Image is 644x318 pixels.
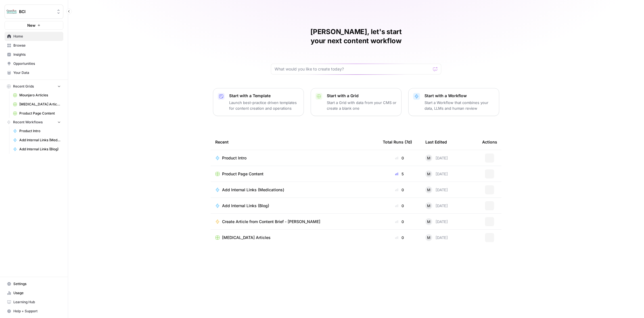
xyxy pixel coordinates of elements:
[5,5,63,19] button: Workspace: BCI
[13,34,61,39] span: Home
[19,102,61,107] span: [MEDICAL_DATA] Articles
[427,203,430,209] span: M
[5,32,63,41] a: Home
[215,155,374,161] a: Product Intro
[229,93,299,99] p: Start with a Template
[11,136,63,145] a: Add Internal Links (Medications)
[5,82,63,91] button: Recent Grids
[275,66,431,72] input: What would you like to create today?
[5,21,63,30] button: New
[383,155,416,161] div: 0
[383,134,412,150] div: Total Runs (7d)
[425,186,448,193] div: [DATE]
[19,9,53,14] span: BCI
[13,61,61,66] span: Opportunities
[327,93,397,99] p: Start with a Grid
[229,100,299,111] p: Launch best-practice driven templates for content creation and operations
[215,187,374,193] a: Add Internal Links (Medications)
[11,91,63,100] a: Mounjaro Articles
[7,7,17,17] img: BCI Logo
[222,187,284,193] span: Add Internal Links (Medications)
[222,155,246,161] span: Product Intro
[19,138,61,143] span: Add Internal Links (Medications)
[215,134,374,150] div: Recent
[215,171,374,177] a: Product Page Content
[427,171,430,177] span: M
[5,298,63,307] a: Learning Hub
[5,288,63,298] a: Usage
[222,203,269,209] span: Add Internal Links (Blog)
[427,219,430,225] span: M
[427,235,430,240] span: M
[5,41,63,50] a: Browse
[19,93,61,98] span: Mounjaro Articles
[271,27,441,45] h1: [PERSON_NAME], let's start your next content workflow
[425,202,448,209] div: [DATE]
[27,22,35,28] span: New
[13,281,61,286] span: Settings
[222,235,271,240] span: [MEDICAL_DATA] Articles
[19,147,61,152] span: Add Internal Links (Blog)
[425,234,448,241] div: [DATE]
[408,88,499,116] button: Start with a WorkflowStart a Workflow that combines your data, LLMs and human review
[19,111,61,116] span: Product Page Content
[13,309,61,314] span: Help + Support
[425,171,448,177] div: [DATE]
[222,171,264,177] span: Product Page Content
[383,187,416,193] div: 0
[427,155,430,161] span: M
[383,171,416,177] div: 5
[222,219,320,225] span: Create Article from Content Brief - [PERSON_NAME]
[215,203,374,209] a: Add Internal Links (Blog)
[427,187,430,193] span: M
[425,134,447,150] div: Last Edited
[13,43,61,48] span: Browse
[11,126,63,136] a: Product Intro
[425,218,448,225] div: [DATE]
[13,84,34,89] span: Recent Grids
[213,88,304,116] button: Start with a TemplateLaunch best-practice driven templates for content creation and operations
[5,307,63,316] button: Help + Support
[383,219,416,225] div: 0
[425,93,494,99] p: Start with a Workflow
[425,100,494,111] p: Start a Workflow that combines your data, LLMs and human review
[13,70,61,75] span: Your Data
[19,128,61,134] span: Product Intro
[215,219,374,225] a: Create Article from Content Brief - [PERSON_NAME]
[5,50,63,59] a: Insights
[383,203,416,209] div: 0
[215,235,374,240] a: [MEDICAL_DATA] Articles
[13,120,43,125] span: Recent Workflows
[5,68,63,77] a: Your Data
[11,109,63,118] a: Product Page Content
[11,145,63,154] a: Add Internal Links (Blog)
[11,100,63,109] a: [MEDICAL_DATA] Articles
[425,155,448,161] div: [DATE]
[13,52,61,57] span: Insights
[13,300,61,305] span: Learning Hub
[5,118,63,126] button: Recent Workflows
[5,279,63,288] a: Settings
[311,88,402,116] button: Start with a GridStart a Grid with data from your CMS or create a blank one
[383,235,416,240] div: 0
[327,100,397,111] p: Start a Grid with data from your CMS or create a blank one
[5,59,63,68] a: Opportunities
[13,290,61,296] span: Usage
[482,134,497,150] div: Actions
